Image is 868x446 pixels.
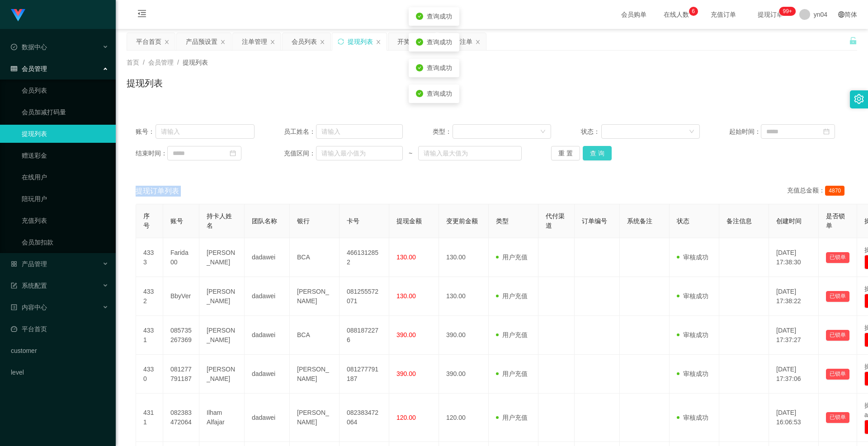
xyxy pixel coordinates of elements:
[348,33,373,50] div: 提现列表
[475,39,481,45] i: 图标: close
[284,127,316,136] span: 员工姓名：
[416,13,423,20] i: icon: check-circle
[496,331,528,338] span: 用户充值
[340,394,389,442] td: 082383472064
[726,217,752,225] span: 备注信息
[199,238,245,277] td: [PERSON_NAME]
[496,414,528,421] span: 用户充值
[136,355,163,394] td: 4330
[316,146,403,160] input: 请输入最小值为
[177,59,179,66] span: /
[11,260,47,268] span: 产品管理
[396,414,416,421] span: 120.00
[136,33,161,50] div: 平台首页
[418,146,521,160] input: 请输入最大值为
[397,33,423,50] div: 开奖记录
[252,217,277,225] span: 团队名称
[22,146,108,164] a: 赠送彩金
[396,292,416,300] span: 130.00
[199,316,245,355] td: [PERSON_NAME]
[540,129,546,135] i: 图标: down
[290,316,340,355] td: BCA
[769,238,819,277] td: [DATE] 17:38:30
[689,129,694,135] i: 图标: down
[776,217,802,225] span: 创建时间
[242,33,267,50] div: 注单管理
[689,7,698,16] sup: 6
[769,316,819,355] td: [DATE] 17:37:27
[11,65,47,72] span: 会员管理
[338,38,344,45] i: 图标: sync
[496,217,509,225] span: 类型
[245,355,290,394] td: dadawei
[416,90,423,97] i: icon: check-circle
[416,38,423,46] i: icon: check-circle
[245,394,290,442] td: dadawei
[11,66,17,72] i: 图标: table
[551,146,580,160] button: 重 置
[396,217,422,225] span: 提现金额
[156,124,255,139] input: 请输入
[396,370,416,377] span: 390.00
[427,64,452,71] span: 查询成功
[163,277,199,316] td: BbyVer
[136,238,163,277] td: 4333
[677,414,708,421] span: 审核成功
[779,7,795,16] sup: 271
[753,11,788,18] span: 提现订单
[659,11,693,18] span: 在线人数
[496,370,528,377] span: 用户充值
[427,90,452,97] span: 查询成功
[207,212,232,229] span: 持卡人姓名
[581,127,601,136] span: 状态：
[284,149,316,158] span: 充值区间：
[290,277,340,316] td: [PERSON_NAME]
[826,412,849,423] button: 已锁单
[496,254,528,261] span: 用户充值
[439,394,489,442] td: 120.00
[396,254,416,261] span: 130.00
[826,212,845,229] span: 是否锁单
[677,254,708,261] span: 审核成功
[245,277,290,316] td: dadawei
[11,44,17,50] i: 图标: check-circle-o
[11,282,47,289] span: 系统配置
[136,316,163,355] td: 4331
[11,342,108,360] a: customer
[230,150,236,156] i: 图标: calendar
[143,212,150,229] span: 序号
[290,355,340,394] td: [PERSON_NAME]
[677,292,708,300] span: 审核成功
[22,81,108,99] a: 会员列表
[403,149,418,158] span: ~
[11,363,108,381] a: level
[199,355,245,394] td: [PERSON_NAME]
[136,127,156,136] span: 账号：
[22,233,108,251] a: 会员加扣款
[270,39,275,45] i: 图标: close
[316,124,403,139] input: 请输入
[729,127,761,136] span: 起始时间：
[245,316,290,355] td: dadawei
[446,217,478,225] span: 变更前金额
[854,94,864,104] i: 图标: setting
[136,149,167,158] span: 结束时间：
[11,304,17,310] i: 图标: profile
[127,76,163,90] h1: 提现列表
[427,13,452,20] span: 查询成功
[148,59,174,66] span: 会员管理
[11,261,17,267] i: 图标: appstore-o
[127,59,139,66] span: 首页
[692,7,695,16] p: 6
[340,316,389,355] td: 0881872276
[787,186,848,197] div: 充值总金额：
[11,9,25,22] img: logo.9652507e.png
[11,304,47,311] span: 内容中心
[11,282,17,289] i: 图标: form
[22,103,108,121] a: 会员加减打码量
[163,355,199,394] td: 081277791187
[220,39,226,45] i: 图标: close
[245,238,290,277] td: dadawei
[826,291,849,302] button: 已锁单
[136,394,163,442] td: 4311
